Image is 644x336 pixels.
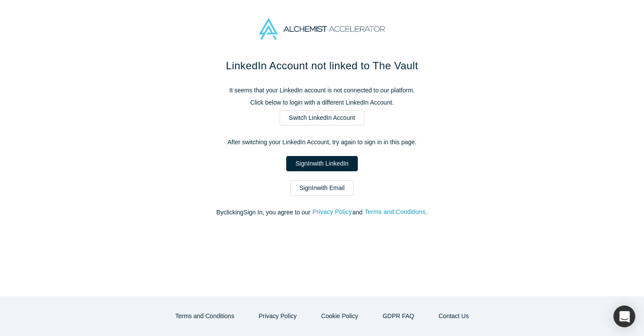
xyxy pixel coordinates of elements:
[290,180,354,196] a: SignInwith Email
[286,156,357,171] a: SignInwith LinkedIn
[312,309,367,324] button: Cookie Policy
[250,309,306,324] button: Privacy Policy
[139,58,505,74] h1: LinkedIn Account not linked to The Vault
[139,98,505,107] p: Click below to login with a different LinkedIn Account.
[259,18,385,40] img: Alchemist Accelerator Logo
[312,207,352,217] button: Privacy Policy
[280,110,364,126] a: Switch LinkedIn Account
[166,309,243,324] button: Terms and Conditions
[373,309,423,324] a: GDPR FAQ
[429,309,478,324] button: Contact Us
[139,138,505,147] p: After switching your LinkedIn Account, try again to sign in in this page.
[139,208,505,217] p: By clicking Sign In , you agree to our and .
[139,86,505,95] p: It seems that your LinkedIn account is not connected to our platform.
[364,207,426,217] button: Terms and Conditions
